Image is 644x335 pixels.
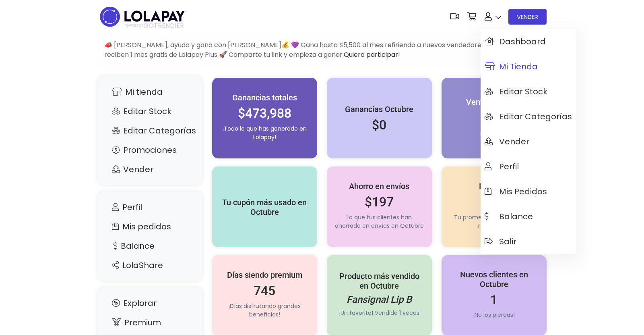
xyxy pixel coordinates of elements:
h5: Reviews [450,181,539,191]
h5: Tu cupón más usado en Octubre [220,198,309,217]
h4: Fansignal Lip B [335,294,424,306]
span: Mi tienda [485,62,538,71]
a: Editar Categorías [105,123,194,138]
a: Promociones [105,142,194,158]
h5: Nuevos clientes en Octubre [450,270,539,289]
a: Balance [481,204,576,229]
h5: Días siendo premium [220,270,309,280]
a: Editar Stock [105,104,194,119]
a: Balance [105,238,194,254]
a: Perfil [481,154,576,179]
h5: Ganancias Octubre [335,104,424,114]
a: Perfil [105,200,194,215]
a: Mi tienda [481,54,576,79]
h5: Ganancias totales [220,93,309,102]
h2: $0 [335,117,424,133]
span: Editar Categorías [485,112,572,121]
span: Editar Stock [485,87,547,96]
a: Vender [105,162,194,177]
a: Editar Categorías [481,104,576,129]
span: Perfil [485,162,519,171]
span: Salir [485,237,516,246]
h2: 745 [220,283,309,298]
h2: $197 [335,194,424,210]
a: Mis pedidos [481,179,576,204]
span: TRENDIER [125,22,184,29]
a: Salir [481,229,576,254]
span: Dashboard [485,37,546,46]
p: ¡Días disfrutando grandes beneficios! [220,302,309,319]
p: Tu promedio actual - No. de reseñas: 117 [450,213,539,230]
p: ¡Un favorito! Vendido 1 veces [335,309,424,317]
h2: 4.9 [450,194,539,210]
span: 📣 [PERSON_NAME], ayuda y gana con [PERSON_NAME]💰 💜 Gana hasta $5,500 al mes refiriendo a nuevos v... [104,40,537,59]
span: Balance [485,212,533,221]
h5: Producto más vendido en Octubre [335,271,424,291]
span: POWERED BY [125,23,143,28]
a: Dashboard [481,29,576,54]
p: ¡Sigue así! [450,129,539,137]
h5: Ahorro en envíos [335,181,424,191]
a: Editar Stock [481,79,576,104]
p: ¡Todo lo que has generado en Lolapay! [220,125,309,141]
a: Mi tienda [105,84,194,100]
span: Mis pedidos [485,187,547,196]
a: LolaShare [105,258,194,273]
a: VENDER [508,9,547,25]
p: Lo que tus clientes han ahorrado en envíos en Octubre [335,213,424,230]
a: Mis pedidos [105,219,194,234]
span: Vender [485,137,529,146]
img: logo [97,4,187,29]
h2: 1 [450,110,539,125]
p: ¡No los pierdas! [450,311,539,319]
a: Vender [481,129,576,154]
span: GO [143,21,154,30]
h2: 1 [450,292,539,308]
a: Quiero participar! [344,50,400,59]
a: Premium [105,315,194,330]
h2: $473,988 [220,106,309,121]
a: Explorar [105,295,194,311]
h5: Ventas Octubre [450,97,539,107]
